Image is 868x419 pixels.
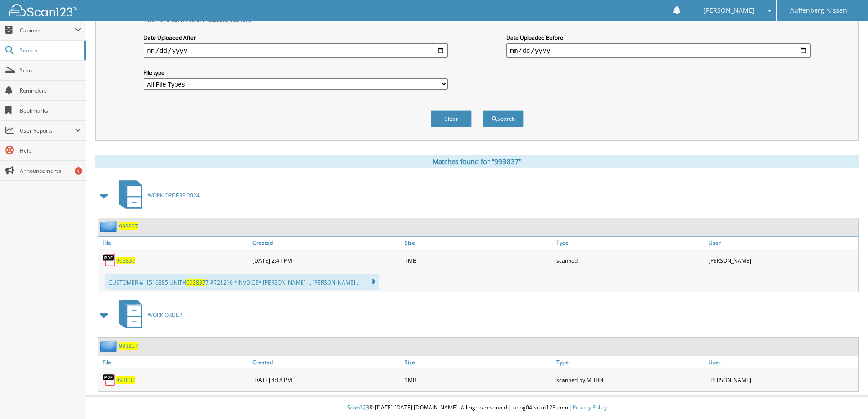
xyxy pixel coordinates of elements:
span: Search [20,47,80,54]
label: File type [144,69,448,77]
div: © [DATE]-[DATE] [DOMAIN_NAME]. All rights reserved | appg04-scan123-com | [86,397,868,419]
span: WORK ORDER [148,311,182,319]
div: CUSTOMER #: 1516885 UNITH 7 #721216 *INVOICE* [PERSON_NAME] ... [PERSON_NAME] ... [105,274,379,290]
div: [DATE] 4:18 PM [250,371,402,389]
a: WORK ORDER [113,297,182,333]
iframe: Chat Widget [822,375,868,419]
div: [PERSON_NAME] [706,371,858,389]
a: 993837 [116,257,135,264]
span: User Reports [20,127,75,134]
a: User [706,356,858,368]
a: Created [250,237,402,249]
a: WORK ORDERS 2024 [113,177,200,213]
span: Auffenberg Nissan [790,8,847,13]
span: Announcements [20,167,81,175]
span: Bookmarks [20,107,81,114]
input: start [144,43,448,58]
span: Scan123 [347,403,369,411]
span: Help [20,147,81,155]
a: 993837 [119,342,138,350]
label: Date Uploaded After [144,34,448,41]
span: WORK ORDERS 2024 [148,191,200,199]
button: Search [483,110,524,127]
label: Date Uploaded Before [506,34,811,41]
div: scanned [554,251,706,269]
a: Privacy Policy [573,403,607,411]
img: PDF.png [103,253,116,267]
a: File [98,237,250,249]
div: 1MB [402,251,555,269]
span: Cabinets [20,26,75,34]
a: Type [554,237,706,249]
a: Size [402,237,555,249]
div: [PERSON_NAME] [706,251,858,269]
a: File [98,356,250,368]
div: 1MB [402,371,555,389]
a: Size [402,356,555,368]
div: Matches found for "993837" [95,155,859,168]
span: [PERSON_NAME] [704,8,755,13]
input: end [506,43,811,58]
img: folder2.png [100,221,119,232]
img: scan123-logo-white.svg [9,4,77,16]
a: 993837 [116,376,135,384]
a: User [706,237,858,249]
span: Scan [20,67,81,74]
a: Type [554,356,706,368]
span: 993837 [186,279,205,286]
img: PDF.png [103,373,116,387]
a: Created [250,356,402,368]
button: Clear [431,110,472,127]
a: 993837 [119,222,138,230]
div: 1 [75,167,82,175]
span: Reminders [20,87,81,94]
div: [DATE] 2:41 PM [250,251,402,269]
img: folder2.png [100,340,119,352]
div: scanned by M_HOEF [554,371,706,389]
